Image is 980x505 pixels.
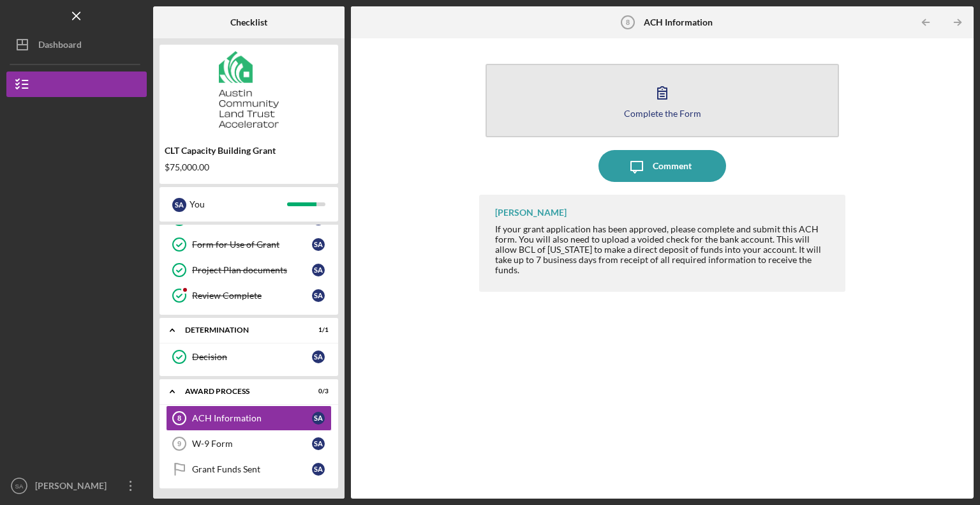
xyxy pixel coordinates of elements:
img: Product logo [160,51,338,128]
button: SA[PERSON_NAME] [6,473,147,499]
div: If your grant application has been approved, please complete and submit this ACH form. You will a... [495,224,833,275]
button: Dashboard [6,32,147,57]
b: Checklist [230,17,267,27]
tspan: 8 [626,19,630,26]
div: ACH Information [192,413,312,423]
div: S A [312,412,325,425]
div: Project Plan documents [192,265,312,275]
text: SA [15,483,24,490]
div: Comment [653,150,692,182]
div: S A [312,238,325,251]
a: Review CompleteSA [166,283,332,308]
tspan: 9 [177,440,181,448]
div: $75,000.00 [165,162,333,172]
a: DecisionSA [166,344,332,370]
tspan: 8 [177,414,181,422]
a: Grant Funds SentSA [166,456,332,482]
div: W-9 Form [192,439,312,449]
div: CLT Capacity Building Grant [165,146,333,156]
div: [PERSON_NAME] [495,207,567,218]
button: Complete the Form [486,64,839,137]
div: 1 / 1 [306,326,329,334]
div: Form for Use of Grant [192,239,312,250]
div: S A [312,463,325,476]
a: 9W-9 FormSA [166,431,332,456]
div: [PERSON_NAME] [32,473,115,502]
div: Grant Funds Sent [192,464,312,474]
div: Complete the Form [624,109,701,118]
div: Award Process [185,388,297,395]
div: Determination [185,326,297,334]
div: S A [312,289,325,302]
div: S A [312,437,325,450]
a: Project Plan documentsSA [166,257,332,283]
div: Review Complete [192,290,312,301]
b: ACH Information [644,17,713,27]
div: S A [312,350,325,363]
div: Dashboard [38,32,82,61]
div: 0 / 3 [306,388,329,395]
button: Comment [598,150,726,182]
div: Decision [192,352,312,362]
a: Form for Use of GrantSA [166,232,332,257]
div: S A [172,198,186,212]
a: 8ACH InformationSA [166,405,332,431]
div: You [189,193,287,215]
div: S A [312,264,325,276]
